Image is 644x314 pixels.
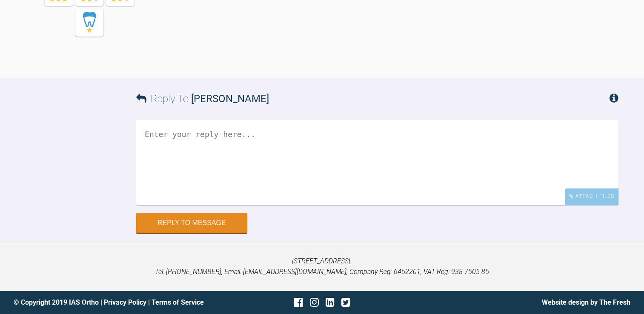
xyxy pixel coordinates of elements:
p: [STREET_ADDRESS]. Tel: [PHONE_NUMBER], Email: [EMAIL_ADDRESS][DOMAIN_NAME], Company Reg: 6452201,... [14,256,630,277]
h3: Reply To [136,91,269,107]
a: Privacy Policy [104,298,146,306]
a: Website design by The Fresh [542,298,630,306]
span: [PERSON_NAME] [191,93,269,105]
div: Attach Files [565,188,618,205]
button: Reply to Message [136,213,247,233]
div: © Copyright 2019 IAS Ortho | | [14,297,219,308]
a: Terms of Service [152,298,204,306]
